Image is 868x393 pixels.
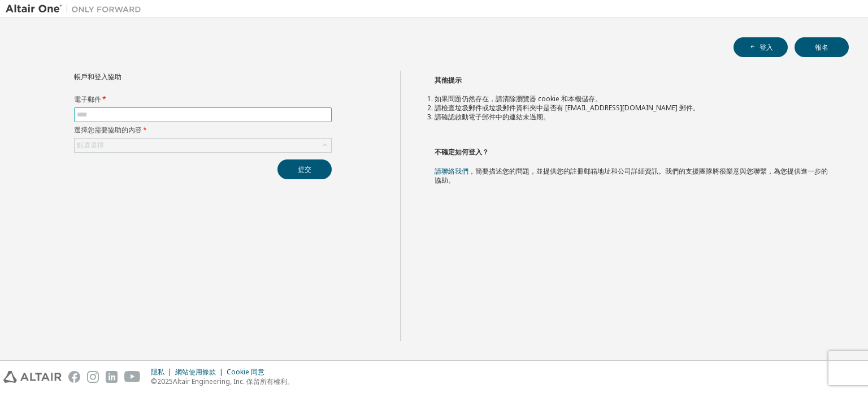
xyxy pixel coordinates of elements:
font: 請檢查垃圾郵件或垃圾郵件資料夾中是否有 [EMAIL_ADDRESS][DOMAIN_NAME] 郵件。 [435,103,700,113]
img: instagram.svg [87,371,99,383]
font: 不確定如何登入？ [435,147,489,157]
font: 隱私 [151,367,164,377]
button: 提交 [277,159,332,179]
font: 網站使用條款 [175,367,216,377]
font: 電子郵件 [74,94,101,104]
font: © [151,377,157,386]
font: 2025 [157,377,173,386]
img: 牽牛星一號 [6,3,147,15]
font: Altair Engineering, Inc. 保留所有權利。 [173,377,294,386]
font: 選擇您需要協助的內容 [74,125,142,135]
a: 請聯絡我們 [435,166,468,176]
img: facebook.svg [68,371,80,383]
font: 報名 [815,42,828,52]
font: 帳戶和登入協助 [74,72,121,81]
img: altair_logo.svg [3,371,62,383]
font: 點選選擇 [77,140,104,150]
font: ，簡要描述您的問題，並提供您的註冊郵箱地址和公司詳細資訊。我們的支援團隊將很樂意與您聯繫，為您提供進一步的協助。 [435,166,828,185]
img: youtube.svg [124,371,141,383]
button: 登入 [734,37,788,57]
font: 提交 [298,165,311,174]
font: 其他提示 [435,75,462,85]
font: Cookie 同意 [227,367,264,377]
font: 如果問題仍然存在，請清除瀏覽器 cookie 和本機儲存。 [435,94,602,103]
div: 點選選擇 [75,139,331,152]
img: linkedin.svg [106,371,118,383]
button: 報名 [795,37,849,57]
font: 登入 [759,42,773,52]
font: 請確認啟動電子郵件中的連結未過期。 [435,112,550,122]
